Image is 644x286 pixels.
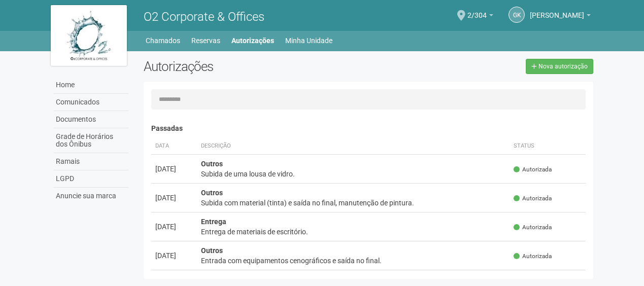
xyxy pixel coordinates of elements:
a: Minha Unidade [285,33,332,48]
div: [DATE] [155,193,193,203]
a: 2/304 [467,13,493,21]
div: Subida de uma lousa de vidro. [201,169,506,179]
span: O2 Corporate & Offices [144,10,264,24]
a: GK [509,7,525,23]
strong: Entrega [201,218,226,226]
span: Autorizada [514,252,552,261]
a: Anuncie sua marca [53,188,128,204]
strong: Outros [201,246,223,255]
th: Status [510,138,586,155]
a: Grade de Horários dos Ônibus [53,128,128,153]
th: Data [151,138,197,155]
h4: Passadas [151,125,586,132]
a: Documentos [53,111,128,128]
span: 2/304 [467,2,487,19]
div: Subida com material (tinta) e saída no final, manutenção de pintura. [201,198,506,208]
img: logo.jpg [51,5,127,66]
a: Autorizações [231,33,274,48]
div: Entrada com equipamentos cenográficos e saída no final. [201,256,506,266]
h2: Autorizações [144,59,361,74]
div: [DATE] [155,251,193,261]
a: Chamados [146,33,180,48]
strong: Outros [201,189,223,197]
span: Autorizada [514,165,552,174]
a: Reservas [191,33,220,48]
a: [PERSON_NAME] [530,13,591,21]
span: Autorizada [514,194,552,203]
a: Ramais [53,153,128,170]
th: Descrição [197,138,510,155]
div: [DATE] [155,164,193,174]
span: Gleice Kelly [530,2,584,19]
a: Home [53,77,128,94]
a: Comunicados [53,94,128,111]
div: Entrega de materiais de escritório. [201,227,506,237]
span: Nova autorização [538,63,588,70]
span: Autorizada [514,223,552,232]
div: [DATE] [155,222,193,232]
a: Nova autorização [526,59,593,74]
strong: Outros [201,160,223,168]
a: LGPD [53,170,128,188]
